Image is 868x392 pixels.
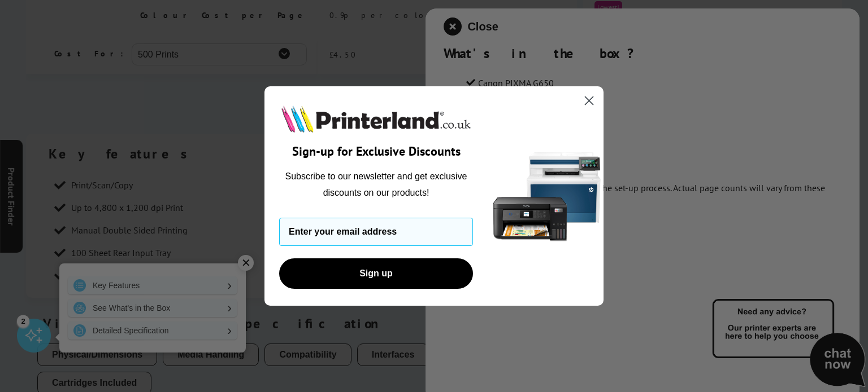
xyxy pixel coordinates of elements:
[292,143,461,159] span: Sign-up for Exclusive Discounts
[285,171,467,197] span: Subscribe to our newsletter and get exclusive discounts on our products!
[491,86,604,306] img: 5290a21f-4df8-4860-95f4-ea1e8d0e8904.png
[579,91,599,111] button: Close dialog
[279,218,473,246] input: Enter your email address
[279,258,473,289] button: Sign up
[279,103,473,135] img: Printerland.co.uk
